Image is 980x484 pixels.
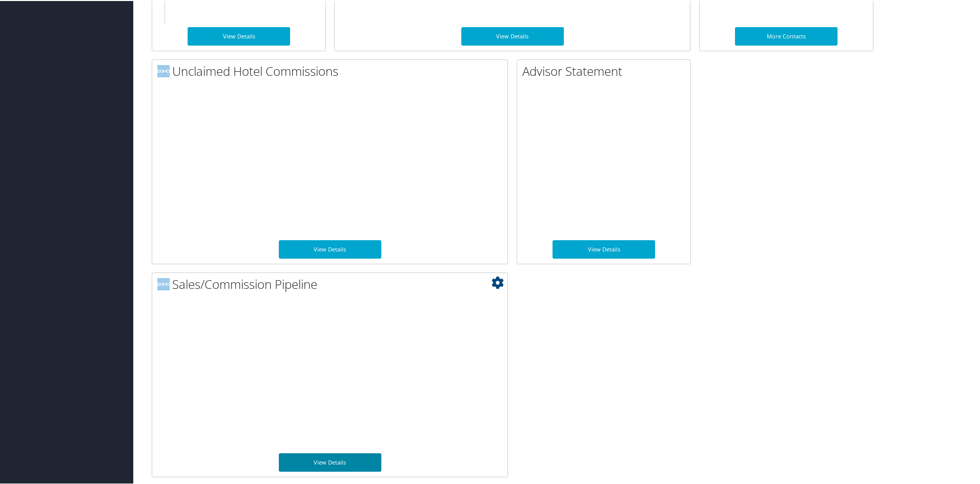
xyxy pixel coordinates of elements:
[461,26,564,45] a: View Details
[553,239,655,258] a: View Details
[157,64,170,76] img: domo-logo.png
[157,275,507,292] h2: Sales/Commission Pipeline
[279,239,381,258] a: View Details
[188,26,290,45] a: View Details
[735,26,838,45] a: More Contacts
[522,61,690,79] h2: Advisor Statement
[157,61,507,79] h2: Unclaimed Hotel Commissions
[279,452,381,471] a: View Details
[157,277,170,289] img: domo-logo.png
